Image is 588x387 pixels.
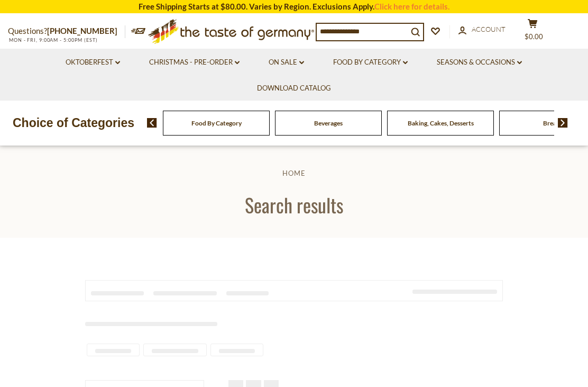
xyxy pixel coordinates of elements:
[472,25,506,33] span: Account
[437,57,522,68] a: Seasons & Occasions
[33,193,555,217] h1: Search results
[558,118,568,128] img: next arrow
[525,32,543,41] span: $0.00
[8,24,125,38] p: Questions?
[191,119,242,127] a: Food By Category
[269,57,304,68] a: On Sale
[149,57,240,68] a: Christmas - PRE-ORDER
[458,24,506,35] a: Account
[147,118,157,128] img: previous arrow
[543,119,563,127] a: Breads
[66,57,120,68] a: Oktoberfest
[408,119,474,127] a: Baking, Cakes, Desserts
[517,19,548,45] button: $0.00
[282,169,306,177] a: Home
[374,2,449,11] a: Click here for details.
[8,37,98,43] span: MON - FRI, 9:00AM - 5:00PM (EST)
[314,119,343,127] a: Beverages
[333,57,408,68] a: Food By Category
[257,83,331,94] a: Download Catalog
[47,26,117,35] a: [PHONE_NUMBER]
